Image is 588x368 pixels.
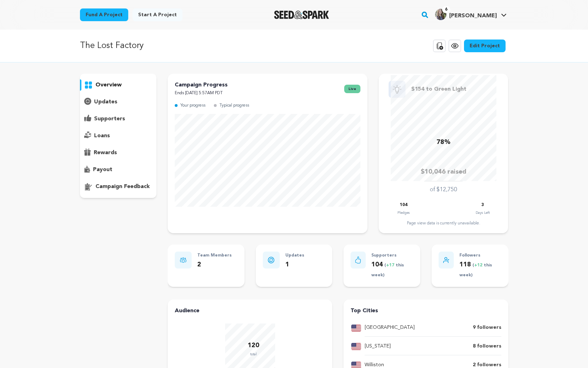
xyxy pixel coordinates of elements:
button: supporters [80,113,157,125]
span: Riley A.'s Profile [434,7,508,22]
span: live [344,85,360,93]
p: 120 [248,340,259,351]
h4: Top Cities [351,307,501,315]
p: Your progress [180,102,205,110]
a: Seed&Spark Homepage [274,11,329,19]
p: 1 [285,260,304,270]
a: Fund a project [80,8,128,21]
button: loans [80,130,157,141]
a: Start a project [132,8,182,21]
img: Seed&Spark Logo Dark Mode [274,11,329,19]
h4: Audience [175,307,325,315]
p: of $12,750 [430,186,457,194]
p: campaign feedback [95,182,150,191]
div: Page view data is currently unavailable. [386,221,501,226]
p: 9 followers [473,324,501,332]
p: supporters [94,115,125,123]
p: 2 [197,260,232,270]
a: Riley A.'s Profile [434,7,508,20]
img: 8e7ef93ac0d8bd2b.jpg [435,9,446,20]
p: [GEOGRAPHIC_DATA] [365,324,415,332]
span: +12 [474,263,484,267]
p: 78% [437,137,451,147]
button: overview [80,79,157,91]
span: ( this week) [371,263,404,278]
p: 118 [459,260,501,280]
button: payout [80,164,157,175]
p: Ends [DATE] 5:57AM PDT [175,89,228,97]
a: Edit Project [464,40,506,52]
p: Followers [459,252,501,260]
button: campaign feedback [80,181,157,192]
p: 104 [400,201,407,209]
p: Updates [285,252,304,260]
button: updates [80,96,157,108]
p: rewards [94,149,117,157]
p: loans [94,132,110,140]
p: 8 followers [473,342,501,351]
p: overview [95,81,122,89]
p: total [248,351,259,358]
p: [US_STATE] [365,342,391,351]
span: [PERSON_NAME] [449,13,497,19]
p: updates [94,98,117,106]
span: 6 [442,6,450,13]
p: The Lost Factory [80,40,144,52]
p: Team Members [197,252,232,260]
p: Days Left [476,209,490,216]
p: Pledges [397,209,410,216]
span: +17 [386,263,396,267]
p: Supporters [371,252,413,260]
button: rewards [80,147,157,158]
p: payout [93,165,112,174]
p: Typical progress [219,102,249,110]
p: 104 [371,260,413,280]
p: Campaign Progress [175,81,228,89]
span: ( this week) [459,263,492,278]
div: Riley A.'s Profile [435,9,497,20]
p: 3 [481,201,484,209]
